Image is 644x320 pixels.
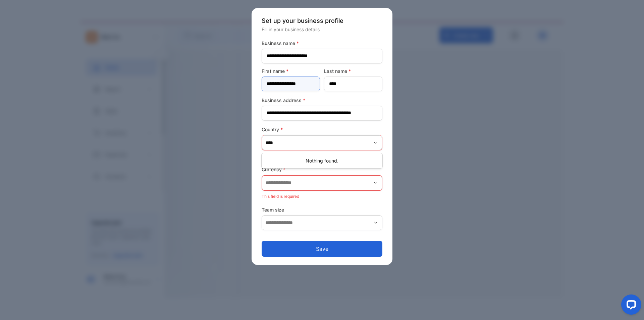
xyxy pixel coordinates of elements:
label: Business address [262,97,382,104]
p: This field is required [262,152,382,161]
label: Business name [262,40,382,47]
label: First name [262,67,320,75]
iframe: LiveChat chat widget [616,292,644,320]
label: Currency [262,166,382,173]
p: This field is required [262,192,382,201]
div: Nothing found. [262,154,382,167]
label: Team size [262,206,382,213]
p: Fill in your business details [262,26,382,33]
p: Set up your business profile [262,16,382,25]
label: Country [262,126,382,133]
button: Save [262,241,382,257]
label: Last name [324,67,382,75]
